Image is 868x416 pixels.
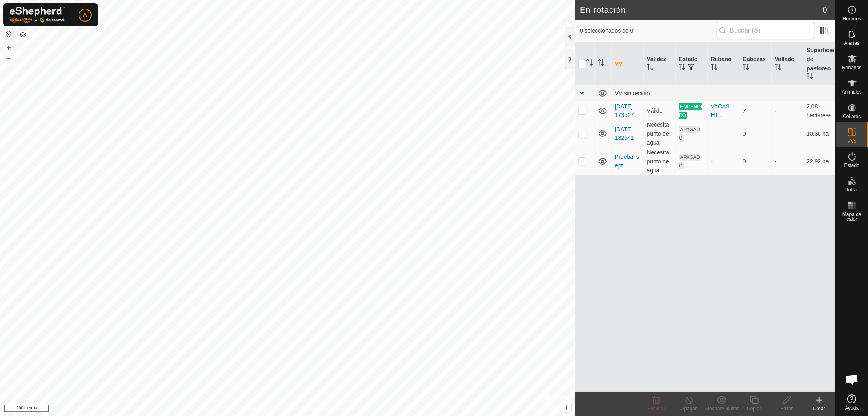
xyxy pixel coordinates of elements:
[743,108,746,114] font: 7
[647,108,663,114] font: Válido
[711,65,717,71] p-sorticon: Activar para ordenar
[775,108,777,114] font: -
[705,406,739,412] font: Mostrar/Ocultar
[807,47,834,71] font: Superficie de pastoreo
[775,158,777,165] font: -
[4,43,13,53] button: +
[807,74,813,80] p-sorticon: Activar para ordenar
[847,187,857,193] font: Infra
[647,65,654,71] p-sorticon: Activar para ordenar
[615,126,634,141] a: [DATE] 182541
[836,391,868,414] a: Ayuda
[7,43,11,52] font: +
[844,40,859,46] font: Alertas
[302,405,330,413] a: Contáctanos
[842,211,861,222] font: Mapa de calor
[743,158,746,165] font: 0
[615,60,623,67] font: VV
[302,406,330,412] font: Contáctanos
[775,56,795,62] font: Vallado
[843,16,861,22] font: Horarios
[562,403,571,412] button: i
[743,56,766,62] font: Cabezas
[615,154,639,169] a: Prueba_sept
[580,27,634,34] font: 0 seleccionados de 0
[711,130,713,137] font: -
[615,103,634,118] a: [DATE] 173527
[681,406,697,412] font: Apagar
[711,158,713,164] font: -
[83,11,87,18] font: A
[823,5,827,14] font: 0
[847,138,856,144] font: VVs
[807,130,829,137] font: 10,36 ha
[775,130,777,137] font: -
[679,56,698,62] font: Estado
[10,7,65,23] img: Logotipo de Gallagher
[743,130,746,137] font: 0
[647,406,665,412] font: Eliminar
[4,29,13,39] button: Restablecer mapa
[566,404,568,411] font: i
[647,56,666,62] font: Validez
[580,5,626,14] font: En rotación
[807,158,829,165] font: 22,92 ha
[679,154,700,169] font: APAGADO
[843,114,861,119] font: Collares
[615,90,650,97] font: VV sin recinto
[7,54,11,62] font: –
[245,406,292,412] font: Política de Privacidad
[845,405,859,411] font: Ayuda
[18,30,28,40] button: Capas del Mapa
[245,405,292,413] a: Política de Privacidad
[842,65,861,70] font: Rebaños
[747,406,761,412] font: Copiar
[4,53,13,63] button: –
[679,65,685,71] p-sorticon: Activar para ordenar
[840,367,864,392] a: Chat abierto
[647,149,669,173] font: Necesita punto de agua
[598,60,604,67] p-sorticon: Activar para ordenar
[647,121,669,146] font: Necesita punto de agua
[586,60,593,67] p-sorticon: Activar para ordenar
[807,103,831,119] font: 2,08 hectáreas
[679,127,700,141] font: APAGADO
[717,22,815,39] input: Buscar (S)
[844,163,859,168] font: Estado
[743,65,749,71] p-sorticon: Activar para ordenar
[679,104,702,118] font: ENCENDIDO
[842,89,862,95] font: Animales
[711,56,732,62] font: Rebaño
[775,65,781,71] p-sorticon: Activar para ordenar
[813,406,825,412] font: Crear
[780,406,793,412] font: Editar
[711,103,730,118] font: VACAS HTL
